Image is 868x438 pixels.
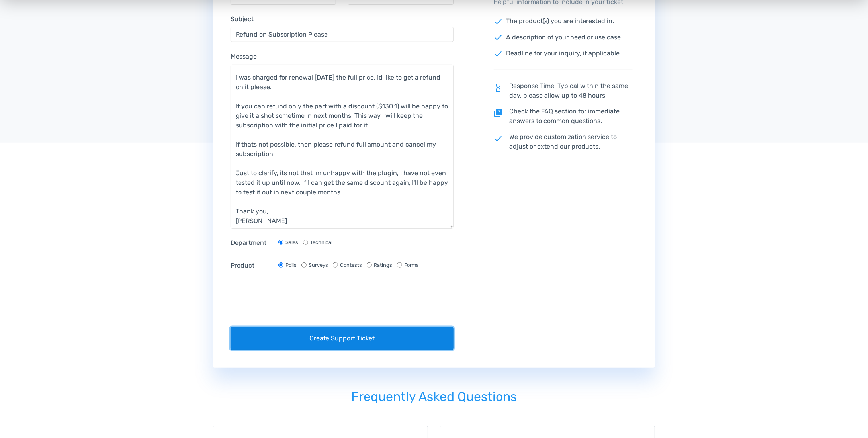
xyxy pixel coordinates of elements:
p: A description of your need or use case. [494,33,633,43]
span: check [494,49,503,59]
label: Forms [404,261,419,269]
label: Sales [285,239,298,246]
label: Surveys [309,261,328,269]
label: Subject [231,14,254,24]
p: Check the FAQ section for immediate answers to common questions. [494,107,633,126]
label: Contests [340,261,362,269]
label: Product [231,261,270,270]
p: Deadline for your inquiry, if applicable. [494,49,633,59]
span: hourglass_empty [494,83,503,92]
iframe: reCAPTCHA [231,286,352,317]
span: check [494,17,503,26]
label: Polls [285,261,297,269]
h2: Frequently Asked Questions [213,379,655,415]
label: Technical [310,239,332,246]
label: Message [231,52,257,61]
button: Create Support Ticket [231,327,454,350]
input: Subject... [231,27,454,42]
span: check [494,33,503,42]
span: check [494,134,503,143]
p: The product(s) you are interested in. [494,16,633,26]
label: Ratings [374,261,392,269]
p: We provide customization service to adjust or extend our products. [494,132,633,151]
span: quiz [494,108,503,118]
label: Department [231,238,270,248]
p: Response Time: Typical within the same day, please allow up to 48 hours. [494,81,633,100]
